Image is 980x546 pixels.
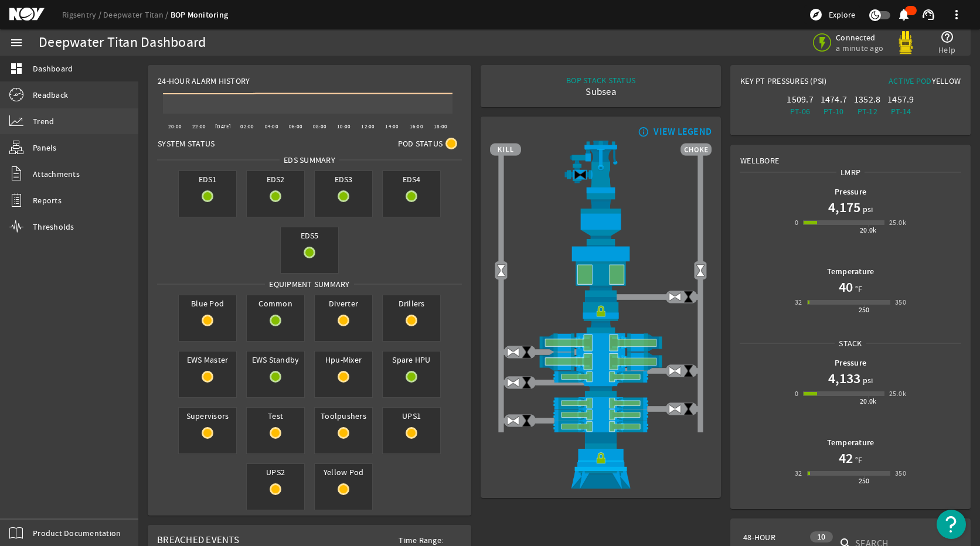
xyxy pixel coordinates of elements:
div: PT-12 [853,105,882,117]
div: 0 [795,217,798,228]
span: EWS Standby [247,352,304,368]
img: BopBodyShearBottom.png [490,383,712,397]
mat-icon: support_agent [921,8,935,22]
div: 25.0k [889,217,906,228]
img: ValveClose.png [520,376,533,390]
span: Yellow [932,76,961,86]
span: LMRP [836,166,865,178]
span: Trend [33,115,54,127]
img: ValveOpen.png [506,376,520,390]
div: 350 [895,296,906,308]
img: PipeRamOpen.png [490,397,712,409]
span: EDS1 [179,171,236,187]
span: Thresholds [33,221,74,233]
img: UpperAnnularOpen.png [490,245,712,297]
span: Test [247,408,304,424]
span: °F [853,454,863,466]
text: 12:00 [361,123,375,130]
img: WellheadConnectorLock.png [490,432,712,489]
mat-icon: notifications [897,8,911,22]
text: 14:00 [385,123,399,130]
span: °F [853,283,863,295]
span: Toolpushers [315,408,372,424]
span: EDS3 [315,171,372,187]
div: Key PT Pressures (PSI) [740,75,850,91]
mat-icon: help_outline [940,30,954,44]
span: Reports [33,194,62,206]
div: 350 [895,467,906,479]
span: Blue Pod [179,295,236,312]
button: Open Resource Center [937,510,966,539]
text: 02:00 [240,123,254,130]
img: Valve2Open.png [694,264,707,277]
div: PT-10 [819,105,848,117]
mat-icon: menu [9,36,23,50]
a: Deepwater Titan [103,9,171,20]
img: ValveOpen.png [668,402,682,416]
div: PT-06 [785,105,814,117]
span: Hpu-Mixer [315,352,372,368]
div: 250 [859,475,870,487]
img: ValveClose.png [520,346,533,359]
h1: 4,133 [828,369,860,388]
span: EDS2 [247,171,304,187]
img: ValveClose.png [682,290,695,303]
b: Temperature [827,266,874,277]
span: psi [860,203,873,215]
span: Help [938,44,955,56]
img: RiserConnectorLock.png [490,297,712,333]
div: Wellbore [731,145,970,166]
span: Stack [835,337,866,349]
div: 1509.7 [785,94,814,105]
text: [DATE] [215,123,232,130]
span: psi [860,374,873,386]
span: EDS5 [281,227,338,244]
a: BOP Monitoring [171,9,229,21]
h1: 40 [839,278,853,296]
text: 18:00 [434,123,447,130]
span: Time Range: [389,534,452,546]
img: PipeRamOpen.png [490,371,712,383]
span: Dashboard [33,63,73,74]
span: Drillers [383,295,440,312]
button: more_vert [942,1,971,29]
div: 20.0k [860,224,877,236]
span: EWS Master [179,352,236,368]
div: Subsea [566,86,635,98]
div: 250 [859,304,870,316]
span: Active Pod [889,76,932,86]
span: Readback [33,89,68,101]
div: BOP STACK STATUS [566,74,635,86]
div: 32 [795,296,802,308]
span: 24-Hour Alarm History [158,75,250,87]
div: 32 [795,467,802,479]
text: 06:00 [289,123,302,130]
b: Temperature [827,437,874,448]
text: 08:00 [313,123,326,130]
div: PT-14 [886,105,915,117]
b: Pressure [835,186,866,197]
span: Breached Events [157,534,239,546]
span: Common [247,295,304,312]
button: Explore [804,5,860,24]
text: 10:00 [337,123,351,130]
img: ValveOpen.png [506,346,520,359]
img: Yellowpod.svg [894,31,917,54]
img: PipeRamOpen.png [490,421,712,432]
mat-icon: info_outline [635,127,649,136]
span: Pod Status [398,138,443,149]
span: a minute ago [836,43,886,53]
span: UPS2 [247,464,304,480]
span: Explore [829,9,855,21]
span: Diverter [315,295,372,312]
span: Panels [33,142,57,153]
img: FlexJoint.png [490,193,712,245]
div: 1352.8 [853,94,882,105]
img: ValveClose.png [520,414,533,428]
div: 1474.7 [819,94,848,105]
mat-icon: dashboard [9,62,23,76]
img: RiserAdapter.png [490,141,712,193]
span: Spare HPU [383,352,440,368]
a: Rigsentry [62,9,103,20]
text: 20:00 [168,123,182,130]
